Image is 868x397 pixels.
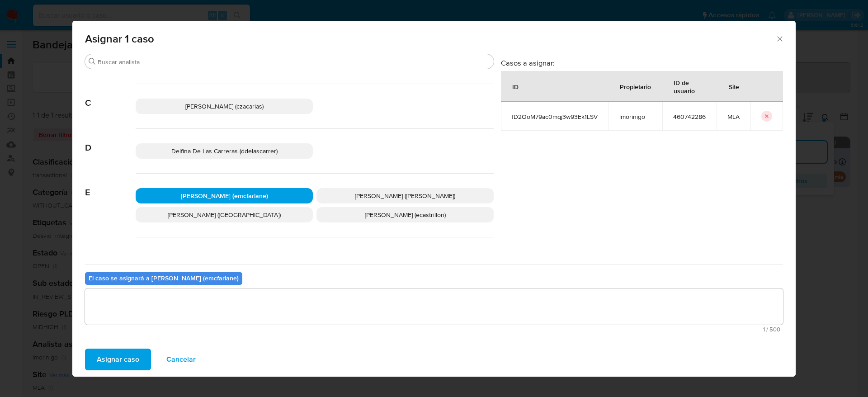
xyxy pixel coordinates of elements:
span: [PERSON_NAME] ([GEOGRAPHIC_DATA]) [168,210,281,219]
div: [PERSON_NAME] (emcfarlane) [136,188,313,203]
span: [PERSON_NAME] (ecastrillon) [365,210,446,219]
div: [PERSON_NAME] ([GEOGRAPHIC_DATA]) [136,207,313,222]
span: E [85,174,136,198]
span: Asignar 1 caso [85,33,775,44]
span: Asignar caso [97,350,139,369]
span: F [85,237,136,262]
h3: Casos a asignar: [501,58,783,67]
span: [PERSON_NAME] ([PERSON_NAME]) [355,191,455,200]
span: Cancelar [166,350,196,369]
div: ID [501,76,529,97]
div: Delfina De Las Carreras (ddelascarrer) [136,143,313,159]
span: [PERSON_NAME] (emcfarlane) [181,191,268,200]
div: [PERSON_NAME] ([PERSON_NAME]) [316,188,494,203]
span: fD2OoM79ac0mqj3w93Ek1LSV [512,113,598,121]
span: D [85,129,136,153]
button: Asignar caso [85,349,151,370]
div: [PERSON_NAME] (czacarias) [136,99,313,114]
button: Cerrar ventana [775,34,783,43]
div: assign-modal [72,21,796,377]
div: [PERSON_NAME] (ecastrillon) [316,207,494,222]
button: icon-button [761,111,772,122]
div: Site [718,76,750,97]
input: Buscar analista [98,58,490,66]
span: 460742286 [673,113,706,121]
button: Cancelar [155,349,208,370]
span: [PERSON_NAME] (czacarias) [185,102,264,111]
span: Delfina De Las Carreras (ddelascarrer) [171,147,278,156]
div: Propietario [609,76,662,97]
div: ID de usuario [663,71,716,101]
span: lmorinigo [619,113,651,121]
button: Buscar [89,58,96,65]
span: Máximo 500 caracteres [88,326,780,332]
b: El caso se asignará a [PERSON_NAME] (emcfarlane) [89,274,239,283]
span: MLA [727,113,740,121]
span: C [85,84,136,109]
